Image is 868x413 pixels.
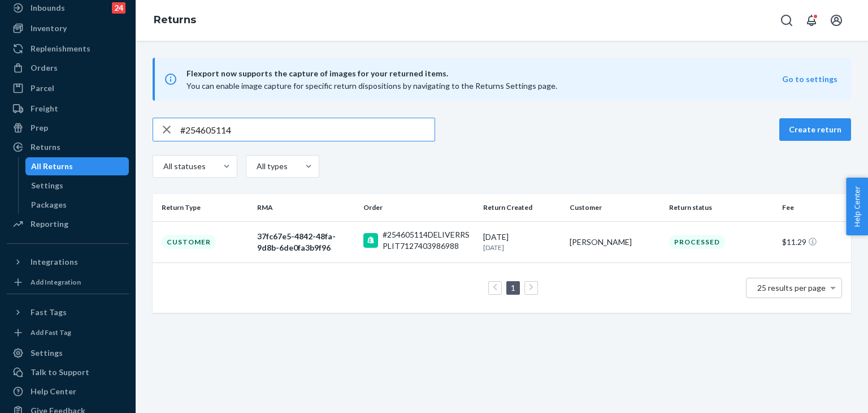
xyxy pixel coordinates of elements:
a: Add Integration [7,276,129,289]
div: Add Integration [31,277,81,287]
div: Help Center [31,386,76,397]
div: Orders [31,62,58,74]
span: You can enable image capture for specific return dispositions by navigating to the Returns Settin... [186,81,557,91]
button: Create return [779,118,851,141]
span: 25 results per page [757,283,826,292]
th: Return Created [479,194,565,221]
p: [DATE] [483,243,561,252]
th: Customer [565,194,665,221]
div: Inbounds [31,2,65,14]
ol: breadcrumbs [145,4,205,37]
button: Go to settings [782,74,837,85]
span: Flexport now supports the capture of images for your returned items. [186,67,782,80]
div: Replenishments [31,43,90,54]
div: Integrations [31,256,78,268]
a: Help Center [7,382,129,401]
a: Reporting [7,215,129,233]
a: Talk to Support [7,363,129,381]
div: 37fc67e5-4842-48fa-9d8b-6de0fa3b9f96 [257,231,354,253]
th: Order [359,194,479,221]
div: Inventory [31,23,67,34]
td: $11.29 [778,221,851,263]
div: #254605114DELIVERRSPLIT7127403986988 [383,229,474,252]
a: Settings [7,344,129,362]
div: All statuses [163,161,204,172]
a: Parcel [7,79,129,97]
div: All Returns [31,161,73,172]
a: Orders [7,59,129,77]
button: Integrations [7,253,129,271]
button: Open account menu [825,9,848,32]
a: All Returns [25,157,129,175]
div: Settings [31,347,63,359]
div: Settings [31,180,63,191]
a: Add Fast Tag [7,326,129,339]
a: Prep [7,119,129,137]
a: Page 1 is your current page [509,283,518,292]
a: Freight [7,100,129,118]
div: Talk to Support [31,367,89,378]
button: Help Center [846,178,868,235]
div: Processed [669,235,725,249]
a: Settings [25,177,129,195]
div: Add Fast Tag [31,328,71,337]
div: Parcel [31,83,54,94]
div: Prep [31,122,48,134]
button: Open notifications [800,9,823,32]
a: Packages [25,196,129,214]
div: Reporting [31,218,68,230]
div: Freight [31,103,58,114]
a: Replenishments [7,40,129,58]
th: Fee [778,194,851,221]
th: RMA [253,194,359,221]
button: Fast Tags [7,303,129,321]
th: Return status [665,194,778,221]
div: Fast Tags [31,307,67,318]
button: Open Search Box [775,9,798,32]
a: Returns [154,14,196,26]
div: All types [257,161,286,172]
th: Return Type [153,194,253,221]
div: [PERSON_NAME] [570,236,661,248]
div: Packages [31,199,67,210]
a: Inventory [7,19,129,37]
input: Search returns by rma, id, tracking number [180,118,435,141]
div: 24 [112,2,125,14]
div: Returns [31,141,60,153]
div: Customer [162,235,216,249]
div: [DATE] [483,231,561,252]
a: Returns [7,138,129,156]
